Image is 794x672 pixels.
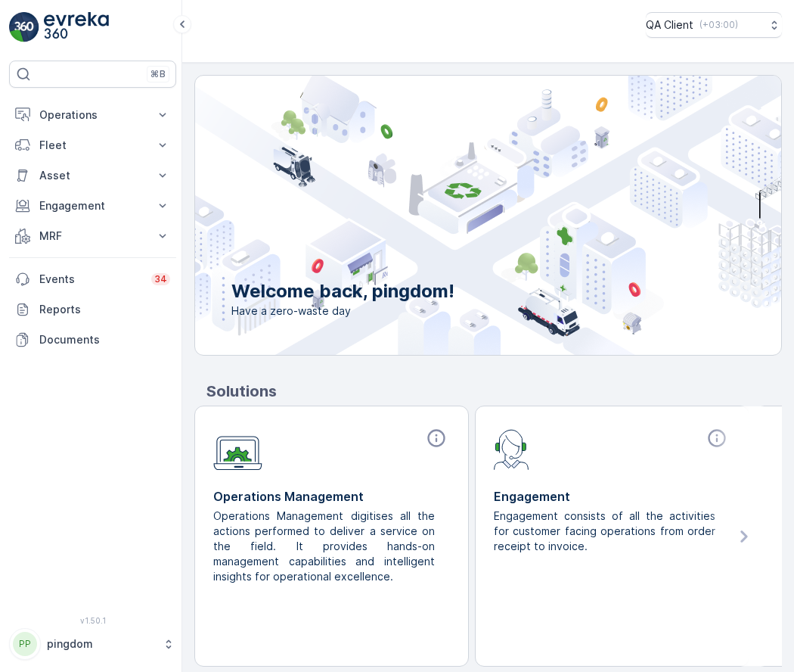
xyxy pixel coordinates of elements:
img: logo_light-DOdMpM7g.png [44,12,109,42]
button: Fleet [9,130,176,160]
p: ⌘B [150,68,166,80]
img: city illustration [127,76,781,355]
p: Operations Management [213,487,450,506]
a: Documents [9,325,176,355]
p: Engagement [494,487,730,506]
p: MRF [39,229,146,244]
img: module-icon [494,428,529,470]
span: v 1.50.1 [9,616,176,625]
button: PPpingdom [9,628,176,660]
button: QA Client(+03:00) [646,12,782,38]
a: Events34 [9,264,176,294]
p: Fleet [39,138,146,153]
button: Operations [9,100,176,130]
p: Operations [39,107,146,123]
p: Documents [39,332,170,347]
div: PP [13,632,37,656]
button: Engagement [9,191,176,221]
p: pingdom [47,636,155,652]
p: 34 [154,273,167,285]
p: ( +03:00 ) [699,19,738,31]
p: Reports [39,302,170,317]
p: Welcome back, pingdom! [231,279,454,303]
p: Operations Management digitises all the actions performed to deliver a service on the field. It p... [213,509,438,584]
img: logo [9,12,39,42]
span: Have a zero-waste day [231,303,454,319]
p: Solutions [206,380,782,403]
img: module-icon [213,428,262,471]
p: Events [39,272,142,287]
button: MRF [9,221,176,251]
p: Asset [39,168,146,183]
a: Reports [9,294,176,325]
p: Engagement [39,198,146,213]
button: Asset [9,160,176,191]
p: QA Client [646,17,693,33]
p: Engagement consists of all the activities for customer facing operations from order receipt to in... [494,509,718,554]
